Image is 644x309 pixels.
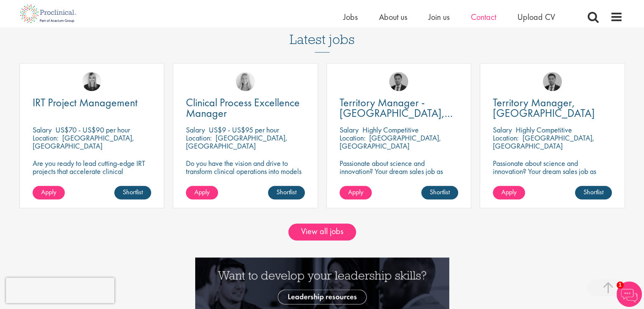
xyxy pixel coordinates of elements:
span: Territory Manager, [GEOGRAPHIC_DATA] [493,95,595,120]
a: IRT Project Management [33,97,152,108]
h3: Latest jobs [290,11,355,52]
span: Location: [186,133,212,143]
a: Apply [186,186,218,199]
a: Jobs [343,11,358,22]
p: Do you have the vision and drive to transform clinical operations into models of excellence in a ... [186,159,305,191]
a: Upload CV [517,11,555,22]
span: Territory Manager - [GEOGRAPHIC_DATA], [GEOGRAPHIC_DATA] [340,95,453,131]
p: [GEOGRAPHIC_DATA], [GEOGRAPHIC_DATA] [33,133,134,151]
p: Passionate about science and innovation? Your dream sales job as Territory Manager awaits! [493,159,612,183]
img: Janelle Jones [82,72,101,91]
p: [GEOGRAPHIC_DATA], [GEOGRAPHIC_DATA] [493,133,594,151]
span: Apply [194,188,210,196]
a: Territory Manager, [GEOGRAPHIC_DATA] [493,97,612,119]
span: Apply [501,188,517,196]
img: Chatbot [616,281,642,307]
a: Shortlist [421,186,458,199]
span: Apply [41,188,56,196]
a: Apply [493,186,525,199]
a: Contact [471,11,496,22]
span: Location: [340,133,365,143]
a: Clinical Process Excellence Manager [186,97,305,119]
iframe: reCAPTCHA [6,278,114,303]
p: Highly Competitive [362,125,419,135]
span: Apply [348,188,363,196]
p: US$9 - US$95 per hour [209,125,279,135]
a: Territory Manager - [GEOGRAPHIC_DATA], [GEOGRAPHIC_DATA] [340,97,459,119]
span: Location: [33,133,58,143]
a: Join us [428,11,450,22]
p: Are you ready to lead cutting-edge IRT projects that accelerate clinical breakthroughs in biotech? [33,159,152,183]
a: Shortlist [268,186,305,199]
a: Shortlist [114,186,151,199]
a: Apply [33,186,65,199]
span: Salary [186,125,205,135]
span: Salary [340,125,359,135]
p: Highly Competitive [516,125,572,135]
p: US$70 - US$90 per hour [55,125,130,135]
a: About us [379,11,407,22]
a: View all jobs [288,223,356,240]
a: Want to develop your leadership skills? See our Leadership Resources [195,279,449,288]
span: Salary [493,125,512,135]
span: Salary [33,125,52,135]
p: [GEOGRAPHIC_DATA], [GEOGRAPHIC_DATA] [186,133,287,151]
span: IRT Project Management [33,95,138,110]
p: Passionate about science and innovation? Your dream sales job as Territory Manager awaits! [340,159,459,183]
a: Shortlist [575,186,612,199]
img: Carl Gbolade [543,72,562,91]
span: 1 [616,281,624,289]
img: Carl Gbolade [389,72,408,91]
a: Apply [340,186,372,199]
span: Location: [493,133,519,143]
span: Clinical Process Excellence Manager [186,95,300,120]
p: [GEOGRAPHIC_DATA], [GEOGRAPHIC_DATA] [340,133,441,151]
img: Shannon Briggs [236,72,255,91]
